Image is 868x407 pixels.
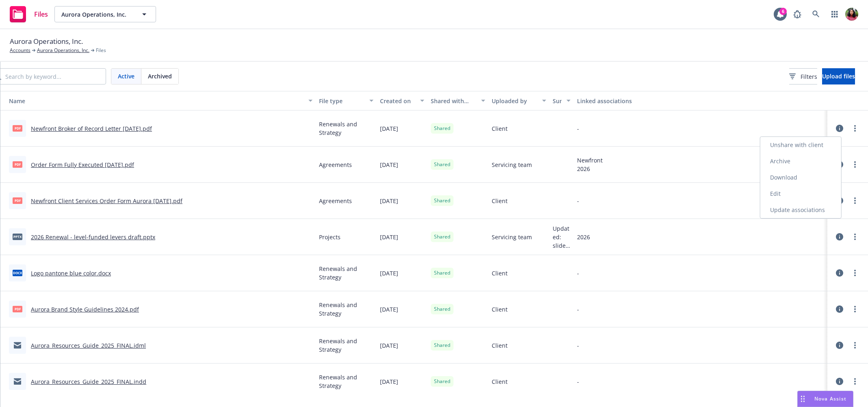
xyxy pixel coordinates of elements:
[10,47,30,54] a: Accounts
[380,305,398,314] span: [DATE]
[850,160,860,169] a: more
[431,97,476,105] div: Shared with client
[427,91,488,110] button: Shared with client
[577,269,579,277] div: -
[434,125,450,132] span: Shared
[492,233,532,241] span: Servicing team
[577,156,603,165] div: Newfront
[31,161,134,169] a: Order Form Fully Executed [DATE].pdf
[574,91,827,110] button: Linked associations
[553,97,562,105] div: Summary
[801,72,817,81] span: Filters
[319,301,373,318] span: Renewals and Strategy
[434,305,450,313] span: Shared
[316,91,377,110] button: File type
[54,6,156,22] button: Aurora Operations, Inc.
[319,264,373,281] span: Renewals and Strategy
[380,197,398,205] span: [DATE]
[488,91,549,110] button: Uploaded by
[577,197,579,205] div: -
[319,337,373,354] span: Renewals and Strategy
[577,305,579,314] div: -
[319,160,352,169] span: Agreements
[434,269,450,277] span: Shared
[850,196,860,206] a: more
[31,378,146,385] a: Aurora_Resources_Guide_2025_FINAL.indd
[845,8,858,21] img: photo
[553,224,571,250] span: Updated: slides for leadership meeting
[148,72,172,80] span: Archived
[96,47,106,54] span: Files
[850,123,860,133] a: more
[434,233,450,240] span: Shared
[798,391,808,407] div: Drag to move
[814,395,846,402] span: Nova Assist
[31,125,152,132] a: Newfront Broker of Record Letter [DATE].pdf
[380,124,398,133] span: [DATE]
[10,36,83,47] span: Aurora Operations, Inc.
[822,68,855,84] button: Upload files
[31,269,111,277] a: Logo pantone blue color.docx
[577,341,579,350] div: -
[577,124,579,133] div: -
[760,169,841,186] a: Download
[850,304,860,314] a: more
[492,160,532,169] span: Servicing team
[319,373,373,390] span: Renewals and Strategy
[760,202,841,218] a: Update associations
[577,165,603,173] div: 2026
[9,97,304,105] div: Name
[37,47,89,54] a: Aurora Operations, Inc.
[380,269,398,277] span: [DATE]
[850,340,860,350] a: more
[31,233,155,241] a: 2026 Renewal - level-funded levers draft.pptx
[319,233,341,241] span: Projects
[797,391,853,407] button: Nova Assist
[434,342,450,349] span: Shared
[492,124,508,133] span: Client
[380,233,398,241] span: [DATE]
[577,377,579,386] div: -
[380,341,398,350] span: [DATE]
[319,97,365,105] div: File type
[319,197,352,205] span: Agreements
[492,377,508,386] span: Client
[31,342,146,349] a: Aurora_Resources_Guide_2025_FINAL.idml
[577,233,590,241] div: 2026
[760,153,841,169] a: Archive
[380,160,398,169] span: [DATE]
[789,68,817,84] button: Filters
[822,72,855,80] span: Upload files
[789,6,805,22] a: Report a Bug
[34,11,48,17] span: Files
[808,6,824,22] a: Search
[7,3,51,26] a: Files
[61,10,132,19] span: Aurora Operations, Inc.
[827,6,843,22] a: Switch app
[850,377,860,386] a: more
[13,125,22,131] span: pdf
[13,270,22,276] span: docx
[779,8,787,15] div: 6
[319,120,373,137] span: Renewals and Strategy
[13,306,22,312] span: pdf
[760,186,841,202] a: Edit
[549,91,574,110] button: Summary
[492,269,508,277] span: Client
[577,97,824,105] div: Linked associations
[118,72,135,80] span: Active
[789,72,817,81] span: Filters
[492,97,537,105] div: Uploaded by
[434,378,450,385] span: Shared
[850,232,860,242] a: more
[13,234,22,240] span: pptx
[492,305,508,314] span: Client
[380,97,415,105] div: Created on
[31,305,139,313] a: Aurora Brand Style Guidelines 2024.pdf
[492,197,508,205] span: Client
[760,137,841,153] a: Unshare with client
[850,268,860,278] a: more
[13,197,22,203] span: pdf
[434,161,450,168] span: Shared
[31,197,182,205] a: Newfront Client Services Order Form Aurora [DATE].pdf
